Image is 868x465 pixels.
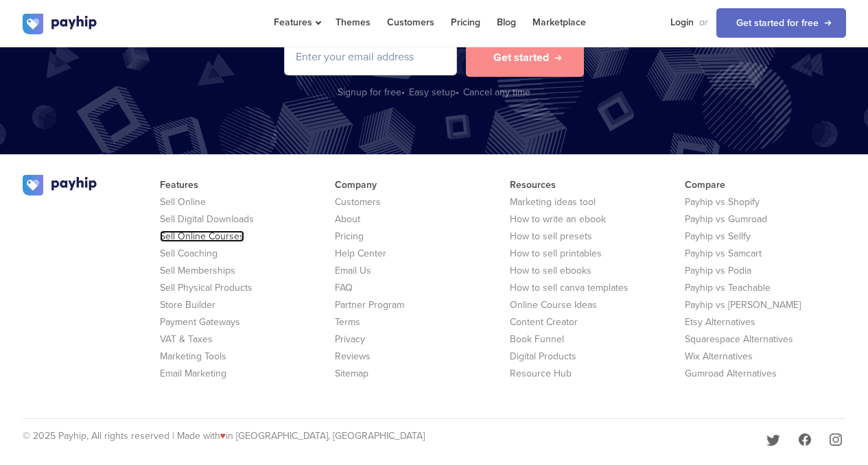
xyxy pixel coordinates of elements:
a: How to sell ebooks [510,265,591,276]
a: Facebook [795,429,815,450]
span: ♥ [220,430,226,442]
a: Sell Coaching [160,248,218,259]
a: Twitter [762,429,784,450]
a: Customers [335,196,381,208]
a: Payhip vs Sellfy [685,230,751,242]
a: Sitemap [335,368,368,379]
img: logo.svg [23,175,98,195]
a: How to sell presets [510,230,592,242]
a: Payhip vs [PERSON_NAME] [685,299,801,311]
a: Help Center [335,248,386,259]
a: Wix Alternatives [685,350,753,362]
a: Payhip vs Teachable [685,282,771,294]
a: Digital Products [510,350,576,362]
img: logo.svg [23,14,98,34]
a: Sell Physical Products [160,282,253,294]
a: VAT & Taxes [160,333,213,345]
a: Privacy [335,333,365,345]
input: Enter your email address [285,39,456,75]
a: Pricing [335,230,364,242]
a: FAQ [335,282,353,294]
li: Features [160,178,321,192]
a: How to sell printables [510,248,602,259]
a: Get started for free [716,8,846,38]
a: Payhip vs Podia [685,265,751,276]
a: Online Course Ideas [510,299,597,311]
a: Etsy Alternatives [685,316,755,328]
a: Email Marketing [160,368,226,379]
a: How to write an ebook [510,213,606,225]
a: Book Funnel [510,333,564,345]
a: Payment Gateways [160,316,240,328]
a: Partner Program [335,299,404,311]
span: • [456,86,459,98]
p: © 2025 Payhip, All rights reserved | Made with in [GEOGRAPHIC_DATA], [GEOGRAPHIC_DATA] [23,429,425,443]
li: Company [335,178,496,192]
a: Sell Digital Downloads [160,213,254,225]
span: • [401,86,405,98]
a: Reviews [335,350,371,362]
div: Signup for free [338,86,406,99]
a: How to sell canva templates [510,282,629,294]
li: Resources [510,178,671,192]
a: Squarespace Alternatives [685,333,793,345]
a: Resource Hub [510,368,572,379]
a: Gumroad Alternatives [685,368,777,379]
div: Cancel any time [463,86,530,99]
span: Features [274,16,319,28]
a: Email Us [335,265,371,276]
a: Marketing Tools [160,350,226,362]
a: Sell Online Courses [160,230,244,242]
div: Easy setup [409,86,460,99]
a: Payhip vs Samcart [685,248,762,259]
a: Sell Memberships [160,265,235,276]
a: About [335,213,360,225]
li: Compare [685,178,846,192]
a: Store Builder [160,299,215,311]
a: Instagram [825,429,846,450]
button: Get started [466,39,584,77]
a: Content Creator [510,316,578,328]
a: Payhip vs Gumroad [685,213,767,225]
a: Marketing ideas tool [510,196,596,208]
a: Terms [335,316,360,328]
a: Payhip vs Shopify [685,196,760,208]
a: Sell Online [160,196,206,208]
